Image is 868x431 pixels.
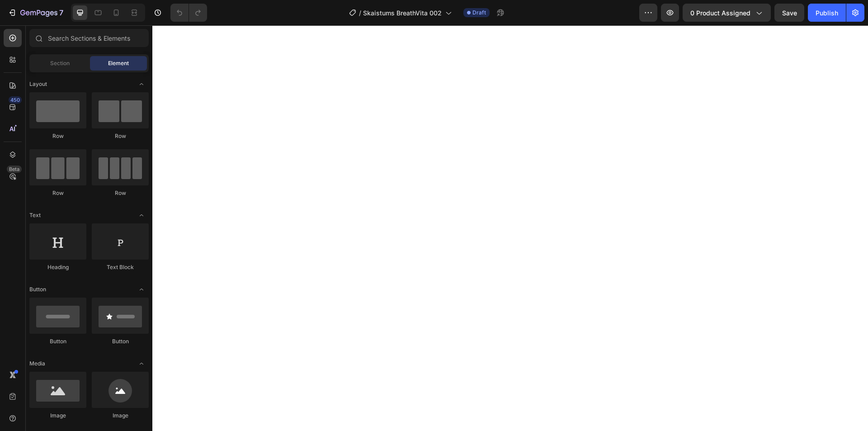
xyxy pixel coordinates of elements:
[92,189,149,197] div: Row
[108,59,129,67] span: Element
[774,4,804,22] button: Save
[816,8,838,18] div: Publish
[92,412,149,420] div: Image
[134,77,149,91] span: Toggle open
[134,282,149,297] span: Toggle open
[363,8,442,18] span: Skaistums BreathVita 002
[7,166,22,173] div: Beta
[808,4,846,22] button: Publish
[690,8,750,18] span: 0 product assigned
[29,29,149,47] input: Search Sections & Elements
[29,80,47,88] span: Layout
[50,59,70,67] span: Section
[29,360,45,368] span: Media
[29,189,86,197] div: Row
[472,9,486,17] span: Draft
[29,285,46,294] span: Button
[9,96,22,104] div: 450
[29,211,41,219] span: Text
[4,4,67,22] button: 7
[92,132,149,140] div: Row
[59,7,63,18] p: 7
[134,208,149,223] span: Toggle open
[92,263,149,271] div: Text Block
[29,412,86,420] div: Image
[134,356,149,371] span: Toggle open
[170,4,207,22] div: Undo/Redo
[683,4,771,22] button: 0 product assigned
[92,337,149,346] div: Button
[29,132,86,140] div: Row
[782,9,797,17] span: Save
[29,337,86,346] div: Button
[359,8,361,18] span: /
[152,25,868,431] iframe: Design area
[29,263,86,271] div: Heading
